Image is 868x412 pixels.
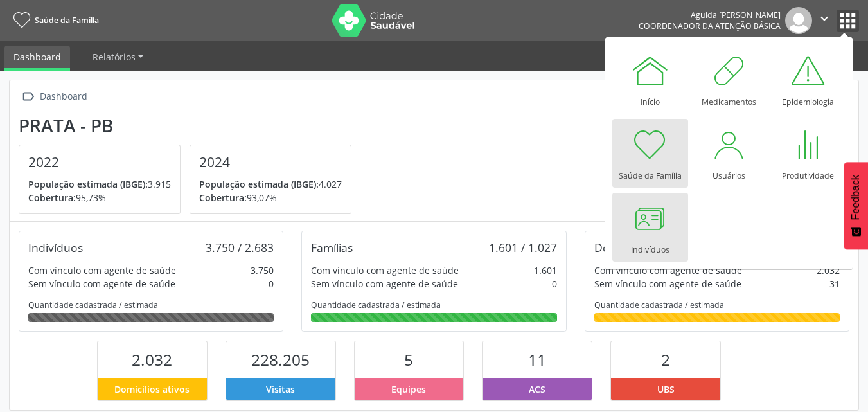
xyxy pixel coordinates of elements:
[199,192,247,204] span: Cobertura:
[199,154,342,170] h4: 2024
[612,119,688,188] a: Saúde da Família
[612,45,688,114] a: Início
[770,119,846,188] a: Produtividade
[391,382,426,396] span: Equipes
[594,277,741,291] div: Sem vínculo com agente de saúde
[528,349,546,370] span: 11
[850,175,862,220] span: Feedback
[612,193,688,262] a: Indivíduos
[817,12,831,26] i: 
[19,87,89,106] a:  Dashboard
[311,300,556,310] div: Quantidade cadastrada / estimada
[691,119,767,188] a: Usuários
[594,264,742,277] div: Com vínculo com agente de saúde
[639,10,781,21] div: Aguida [PERSON_NAME]
[594,240,648,255] div: Domicílios
[311,240,353,255] div: Famílias
[9,10,99,31] a: Saúde da Família
[837,10,859,32] button: apps
[28,178,148,190] span: População estimada (IBGE):
[770,45,846,114] a: Epidemiologia
[35,15,99,26] span: Saúde da Família
[534,264,557,277] div: 1.601
[404,349,413,370] span: 5
[594,300,840,310] div: Quantidade cadastrada / estimada
[93,51,136,63] span: Relatórios
[661,349,670,370] span: 2
[4,46,70,71] a: Dashboard
[114,382,190,396] span: Domicílios ativos
[639,21,781,31] span: Coordenador da Atenção Básica
[132,349,172,370] span: 2.032
[311,277,458,291] div: Sem vínculo com agente de saúde
[28,300,274,310] div: Quantidade cadastrada / estimada
[28,192,76,204] span: Cobertura:
[28,264,176,277] div: Com vínculo com agente de saúde
[489,240,557,255] div: 1.601 / 1.027
[199,178,319,190] span: População estimada (IBGE):
[529,382,545,396] span: ACS
[785,7,812,34] img: img
[28,277,175,291] div: Sem vínculo com agente de saúde
[84,46,152,68] a: Relatórios
[206,240,274,255] div: 3.750 / 2.683
[691,45,767,114] a: Medicamentos
[812,7,837,34] button: 
[28,154,171,170] h4: 2022
[28,177,171,191] p: 3.915
[844,162,868,249] button: Feedback - Mostrar pesquisa
[311,264,459,277] div: Com vínculo com agente de saúde
[251,264,274,277] div: 3.750
[251,349,310,370] span: 228.205
[28,191,171,204] p: 95,73%
[19,115,360,136] div: Prata - PB
[19,87,37,106] i: 
[817,264,840,277] div: 2.032
[37,87,89,106] div: Dashboard
[552,277,557,291] div: 0
[657,382,675,396] span: UBS
[269,277,274,291] div: 0
[266,382,295,396] span: Visitas
[28,240,83,255] div: Indivíduos
[199,177,342,191] p: 4.027
[199,191,342,204] p: 93,07%
[829,277,840,291] div: 31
